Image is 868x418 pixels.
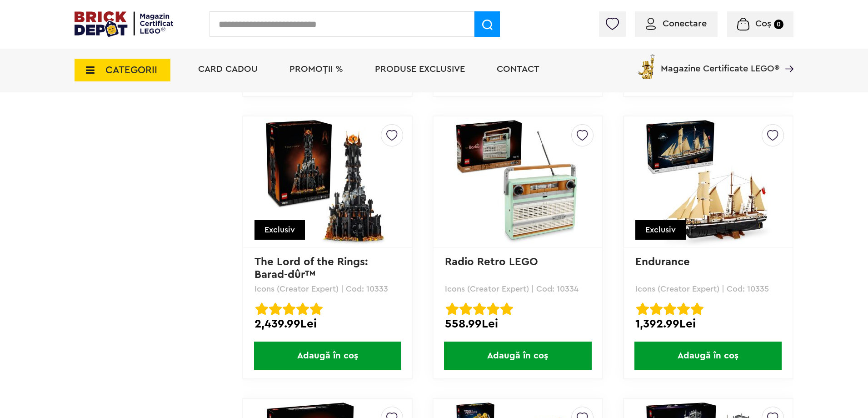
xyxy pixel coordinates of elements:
span: Adaugă în coș [444,342,591,370]
a: Endurance [635,257,690,267]
a: Produse exclusive [375,65,465,74]
a: Radio Retro LEGO [445,257,538,267]
p: Icons (Creator Expert) | Cod: 10335 [635,285,781,293]
img: Evaluare cu stele [636,302,649,315]
img: Evaluare cu stele [269,302,282,315]
p: Icons (Creator Expert) | Cod: 10333 [254,285,400,293]
div: 1,392.99Lei [635,318,781,330]
img: Evaluare cu stele [296,302,309,315]
img: Radio Retro LEGO [454,118,581,246]
img: Evaluare cu stele [677,302,690,315]
a: The Lord of the Rings: Barad-dûr™ [254,257,371,280]
p: Icons (Creator Expert) | Cod: 10334 [445,285,591,293]
img: Evaluare cu stele [255,302,268,315]
span: Adaugă în coș [254,342,401,370]
span: Adaugă în coș [634,342,782,370]
img: The Lord of the Rings: Barad-dûr™ [264,118,391,246]
small: 0 [774,20,783,29]
div: Exclusiv [635,220,686,240]
a: Conectare [646,19,707,28]
img: Evaluare cu stele [500,302,513,315]
img: Evaluare cu stele [487,302,499,315]
img: Evaluare cu stele [650,302,663,315]
img: Evaluare cu stele [691,302,703,315]
img: Evaluare cu stele [473,302,486,315]
img: Evaluare cu stele [310,302,323,315]
span: CATEGORII [105,65,157,75]
span: Magazine Certificate LEGO® [661,52,779,73]
span: Conectare [663,19,707,28]
img: Evaluare cu stele [283,302,295,315]
div: Exclusiv [254,220,305,240]
div: 558.99Lei [445,318,591,330]
div: 2,439.99Lei [254,318,400,330]
span: Coș [755,19,771,28]
a: PROMOȚII % [289,65,343,74]
a: Adaugă în coș [434,342,602,370]
a: Contact [497,65,539,74]
a: Card Cadou [198,65,258,74]
img: Evaluare cu stele [663,302,676,315]
img: Evaluare cu stele [459,302,472,315]
a: Adaugă în coș [243,342,412,370]
a: Magazine Certificate LEGO® [779,52,793,61]
img: Evaluare cu stele [446,302,459,315]
a: Adaugă în coș [624,342,793,370]
img: Endurance [644,118,772,246]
